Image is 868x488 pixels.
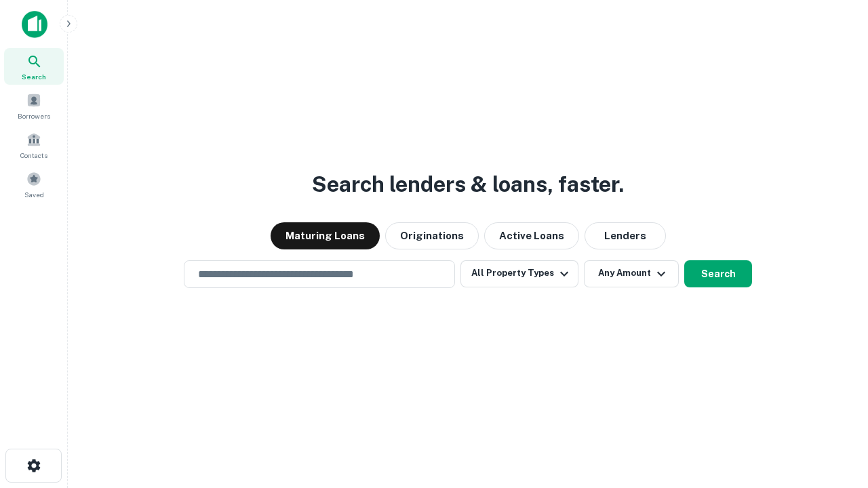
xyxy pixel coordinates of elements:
[312,168,624,201] h3: Search lenders & loans, faster.
[22,71,46,82] span: Search
[684,260,752,287] button: Search
[385,222,479,249] button: Originations
[20,150,47,161] span: Contacts
[24,189,44,200] span: Saved
[584,260,679,287] button: Any Amount
[585,222,666,249] button: Lenders
[460,260,578,287] button: All Property Types
[4,48,64,85] a: Search
[484,222,579,249] button: Active Loans
[4,166,64,203] a: Saved
[800,336,868,401] iframe: Chat Widget
[4,87,64,124] a: Borrowers
[22,11,47,38] img: capitalize-icon.png
[271,222,380,249] button: Maturing Loans
[18,110,50,121] span: Borrowers
[4,127,64,163] a: Contacts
